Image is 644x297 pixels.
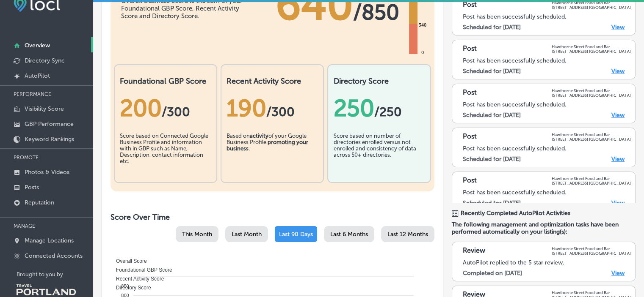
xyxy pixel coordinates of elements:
[552,132,631,137] p: Hawthorne Street Food and Bar
[250,133,268,139] b: activity
[463,155,521,163] label: Scheduled for [DATE]
[611,24,625,31] a: View
[552,137,631,142] p: [STREET_ADDRESS] [GEOGRAPHIC_DATA]
[463,24,521,31] label: Scheduled for [DATE]
[552,44,631,49] p: Hawthorne Street Food and Bar
[552,176,631,181] p: Hawthorne Street Food and Bar
[266,104,295,120] span: /300
[333,94,425,122] div: 250
[227,94,318,122] div: 190
[17,284,76,295] img: Travel Portland
[463,57,631,64] div: Post has been successfully scheduled.
[461,210,570,217] span: Recently Completed AutoPilot Activities
[463,270,522,277] label: Completed on [DATE]
[25,169,69,176] p: Photos & Videos
[330,231,368,238] span: Last 6 Months
[110,258,147,264] span: Overall Score
[25,136,74,143] p: Keyword Rankings
[232,231,262,238] span: Last Month
[162,104,190,120] span: / 300
[463,44,477,54] p: Post
[25,252,83,259] p: Connected Accounts
[25,72,50,79] p: AutoPilot
[463,0,477,10] p: Post
[25,184,39,191] p: Posts
[611,112,625,119] a: View
[463,68,521,75] label: Scheduled for [DATE]
[333,76,425,86] h2: Directory Score
[374,104,401,120] span: /250
[25,42,50,49] p: Overview
[417,22,428,29] div: 340
[552,290,631,295] p: Hawthorne Street Food and Bar
[552,93,631,98] p: [STREET_ADDRESS] [GEOGRAPHIC_DATA]
[227,133,318,175] div: Based on of your Google Business Profile .
[552,0,631,5] p: Hawthorne Street Food and Bar
[463,145,631,152] div: Post has been successfully scheduled.
[611,155,625,163] a: View
[279,231,313,238] span: Last 90 Days
[552,5,631,10] p: [STREET_ADDRESS] [GEOGRAPHIC_DATA]
[463,189,631,196] div: Post has been successfully scheduled.
[120,76,211,86] h2: Foundational GBP Score
[463,176,477,185] p: Post
[552,246,631,251] p: Hawthorne Street Food and Bar
[121,283,129,288] tspan: 850
[182,231,212,238] span: This Month
[463,199,521,207] label: Scheduled for [DATE]
[463,13,631,20] div: Post has been successfully scheduled.
[452,221,636,235] span: The following management and optimization tasks have been performed automatically on your listing...
[110,285,151,291] span: Directory Score
[387,231,428,238] span: Last 12 Months
[25,105,64,112] p: Visibility Score
[110,267,172,273] span: Foundational GBP Score
[552,181,631,185] p: [STREET_ADDRESS] [GEOGRAPHIC_DATA]
[120,133,211,175] div: Score based on Connected Google Business Profile and information with in GBP such as Name, Descri...
[463,112,521,119] label: Scheduled for [DATE]
[111,213,434,222] h2: Score Over Time
[611,270,625,277] a: View
[227,76,318,86] h2: Recent Activity Score
[333,133,425,175] div: Score based on number of directories enrolled versus not enrolled and consistency of data across ...
[552,251,631,256] p: [STREET_ADDRESS] [GEOGRAPHIC_DATA]
[420,49,426,56] div: 0
[611,68,625,75] a: View
[611,199,625,207] a: View
[463,101,631,108] div: Post has been successfully scheduled.
[552,88,631,93] p: Hawthorne Street Food and Bar
[463,259,631,266] div: AutoPilot replied to the 5 star review.
[25,57,65,64] p: Directory Sync
[25,120,74,128] p: GBP Performance
[463,88,477,98] p: Post
[227,139,308,152] b: promoting your business
[25,199,54,206] p: Reputation
[552,49,631,54] p: [STREET_ADDRESS] [GEOGRAPHIC_DATA]
[120,94,211,122] div: 200
[463,246,485,256] p: Review
[463,132,477,142] p: Post
[17,271,93,278] p: Brought to you by
[25,237,74,244] p: Manage Locations
[110,276,164,282] span: Recent Activity Score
